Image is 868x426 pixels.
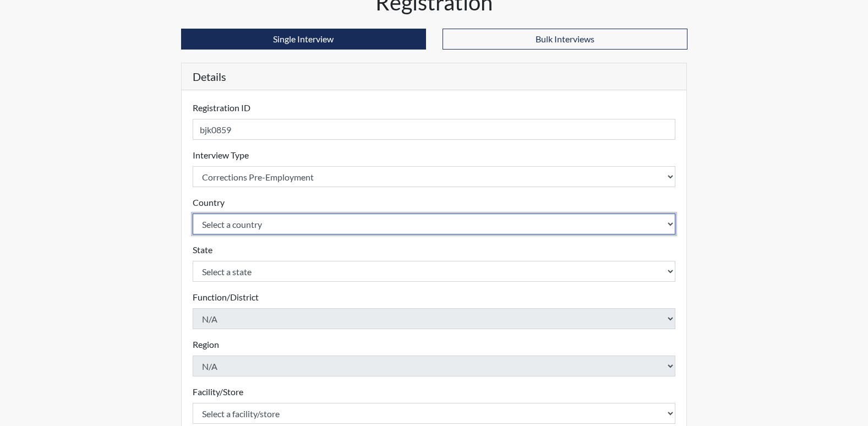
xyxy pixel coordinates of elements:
[182,63,687,90] h5: Details
[193,385,243,398] label: Facility/Store
[193,243,212,256] label: State
[181,29,426,50] button: Single Interview
[193,291,259,304] label: Function/District
[193,196,225,209] label: Country
[193,149,249,162] label: Interview Type
[193,101,250,114] label: Registration ID
[443,29,687,50] button: Bulk Interviews
[193,338,219,351] label: Region
[193,119,676,140] input: Insert a Registration ID, which needs to be a unique alphanumeric value for each interviewee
